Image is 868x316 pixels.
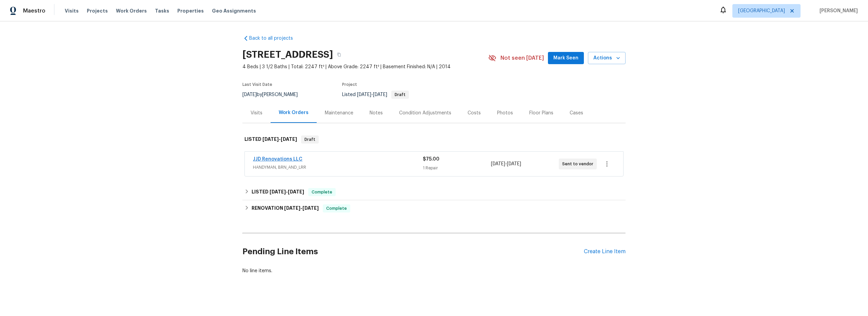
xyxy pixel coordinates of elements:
[270,189,286,194] span: [DATE]
[423,165,491,171] div: 1 Repair
[279,109,309,116] div: Work Orders
[284,206,319,210] span: -
[562,161,596,167] span: Sent to vendor
[399,110,451,116] div: Condition Adjustments
[242,63,488,70] span: 4 Beds | 3 1/2 Baths | Total: 2247 ft² | Above Grade: 2247 ft² | Basement Finished: N/A | 2014
[242,82,272,87] span: Last Visit Date
[392,93,408,97] span: Draft
[817,7,858,14] span: [PERSON_NAME]
[242,91,306,99] div: by [PERSON_NAME]
[116,7,147,14] span: Work Orders
[333,49,345,61] button: Copy Address
[302,206,319,210] span: [DATE]
[65,7,79,14] span: Visits
[738,7,785,14] span: [GEOGRAPHIC_DATA]
[553,54,578,62] span: Mark Seen
[244,135,297,144] h6: LISTED
[423,157,439,162] span: $75.00
[242,51,333,58] h2: [STREET_ADDRESS]
[370,110,383,116] div: Notes
[242,267,626,274] div: No line items.
[251,110,262,116] div: Visits
[177,7,204,14] span: Properties
[262,137,297,142] span: -
[212,7,256,14] span: Geo Assignments
[529,110,553,116] div: Floor Plans
[497,110,513,116] div: Photos
[507,162,521,166] span: [DATE]
[242,184,626,200] div: LISTED [DATE]-[DATE]Complete
[491,162,505,166] span: [DATE]
[270,189,304,194] span: -
[262,137,279,142] span: [DATE]
[288,189,304,194] span: [DATE]
[253,164,423,171] span: HANDYMAN, BRN_AND_LRR
[500,55,544,61] span: Not seen [DATE]
[242,129,626,150] div: LISTED [DATE]-[DATE]Draft
[357,92,371,97] span: [DATE]
[323,205,350,212] span: Complete
[342,92,409,97] span: Listed
[468,110,481,116] div: Costs
[253,157,302,162] a: JJD Renovations LLC
[588,52,626,64] button: Actions
[593,54,620,62] span: Actions
[252,204,319,212] h6: RENOVATION
[242,236,584,267] h2: Pending Line Items
[242,200,626,217] div: RENOVATION [DATE]-[DATE]Complete
[357,92,387,97] span: -
[302,136,318,143] span: Draft
[309,189,335,196] span: Complete
[284,206,300,210] span: [DATE]
[242,35,308,42] a: Back to all projects
[252,188,304,196] h6: LISTED
[325,110,353,116] div: Maintenance
[242,92,257,97] span: [DATE]
[373,92,387,97] span: [DATE]
[342,82,357,87] span: Project
[584,248,626,255] div: Create Line Item
[570,110,583,116] div: Cases
[155,8,169,13] span: Tasks
[23,7,45,14] span: Maestro
[548,52,584,64] button: Mark Seen
[491,161,521,167] span: -
[281,137,297,142] span: [DATE]
[87,7,108,14] span: Projects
